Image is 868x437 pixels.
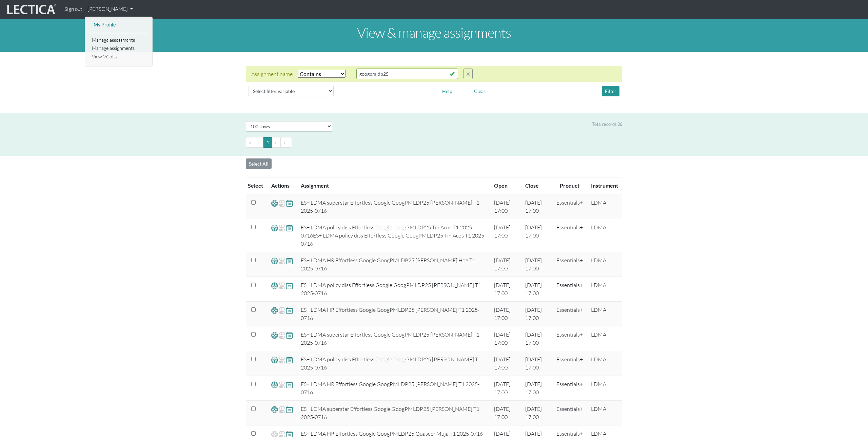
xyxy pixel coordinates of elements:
td: ES+ LDMA HR Effortless Google GoogPMLDP25 [PERSON_NAME] Hoe T1 2025-0716 [297,252,490,277]
td: Essentials+ [552,219,587,252]
td: [DATE] 17:00 [521,277,552,302]
span: Add VCoLs [271,199,278,207]
div: Total records 26 [592,121,622,128]
td: LDMA [587,302,622,326]
td: [DATE] 17:00 [521,351,552,376]
td: Essentials+ [552,376,587,401]
td: ES+ LDMA superstar Effortless Google GoogPMLDP25 [PERSON_NAME] T1 2025-0716 [297,326,490,351]
span: Re-open Assignment [279,257,285,265]
td: LDMA [587,326,622,351]
button: Select All [246,158,272,169]
span: Re-open Assignment [279,356,285,364]
th: Open [490,177,521,194]
button: X [463,69,473,79]
td: [DATE] 17:00 [490,252,521,277]
td: [DATE] 17:00 [521,194,552,219]
td: LDMA [587,194,622,219]
td: [DATE] 17:00 [521,252,552,277]
span: Update close date [286,199,293,207]
span: Update close date [286,356,293,364]
span: Add VCoLs [271,405,278,413]
span: Update close date [286,331,293,339]
td: Essentials+ [552,351,587,376]
span: Add VCoLs [271,356,278,364]
td: LDMA [587,219,622,252]
td: [DATE] 17:00 [490,194,521,219]
th: Actions [267,177,297,194]
a: View VCoLs [90,53,148,61]
td: LDMA [587,376,622,401]
a: Manage assessments [90,36,148,44]
th: Select [246,177,267,194]
td: Essentials+ [552,326,587,351]
td: Essentials+ [552,194,587,219]
th: Assignment [297,177,490,194]
td: ES+ LDMA HR Effortless Google GoogPMLDP25 [PERSON_NAME] T1 2025-0716 [297,302,490,326]
span: Update close date [286,405,293,413]
a: Sign out [62,3,85,16]
span: Re-open Assignment [279,405,285,414]
span: Re-open Assignment [279,331,285,339]
span: Update close date [286,306,293,314]
span: Re-open Assignment [279,224,285,232]
td: LDMA [587,252,622,277]
a: Manage assignments [90,44,148,53]
th: Product [552,177,587,194]
span: Add VCoLs [271,282,278,289]
span: Re-open Assignment [279,282,285,290]
div: Assignment name [251,70,293,78]
span: Re-open Assignment [279,199,285,207]
span: Re-open Assignment [279,306,285,315]
td: [DATE] 17:00 [490,219,521,252]
span: Add VCoLs [271,306,278,314]
td: [DATE] 17:00 [521,219,552,252]
button: Clear [471,86,489,96]
td: [DATE] 17:00 [490,277,521,302]
td: [DATE] 17:00 [490,401,521,425]
td: ES+ LDMA policy diss Effortless Google GoogPMLDP25 [PERSON_NAME] T1 2025-0716 [297,277,490,302]
a: Help [439,87,455,94]
td: ES+ LDMA HR Effortless Google GoogPMLDP25 [PERSON_NAME] T1 2025-0716 [297,376,490,401]
td: [DATE] 17:00 [521,376,552,401]
td: [DATE] 17:00 [490,326,521,351]
td: LDMA [587,401,622,425]
span: Update close date [286,257,293,265]
td: [DATE] 17:00 [490,376,521,401]
span: Re-open Assignment [279,381,285,389]
td: ES+ LDMA superstar Effortless Google GoogPMLDP25 [PERSON_NAME] T1 2025-0716 [297,194,490,219]
td: Essentials+ [552,401,587,425]
span: Add VCoLs [271,224,278,232]
ul: Pagination [246,137,622,148]
span: Update close date [286,282,293,289]
button: Go to page 1 [263,137,272,148]
td: ES+ LDMA policy diss Effortless Google GoogPMLDP25 [PERSON_NAME] T1 2025-0716 [297,351,490,376]
span: Update close date [286,381,293,388]
span: Add VCoLs [271,381,278,388]
span: Add VCoLs [271,331,278,339]
td: ES+ LDMA superstar Effortless Google GoogPMLDP25 [PERSON_NAME] T1 2025-0716 [297,401,490,425]
img: lecticalive [5,3,56,16]
td: LDMA [587,277,622,302]
th: Close [521,177,552,194]
td: [DATE] 17:00 [521,302,552,326]
td: [DATE] 17:00 [521,401,552,425]
span: Add VCoLs [271,257,278,265]
a: My Profile [92,21,146,29]
td: Essentials+ [552,252,587,277]
button: Filter [602,86,619,96]
td: [DATE] 17:00 [521,326,552,351]
td: ES+ LDMA policy diss Effortless Google GoogPMLDP25 Tin Acos T1 2025-0716ES+ LDMA policy diss Effo... [297,219,490,252]
td: Essentials+ [552,302,587,326]
td: LDMA [587,351,622,376]
td: [DATE] 17:00 [490,302,521,326]
span: Update close date [286,224,293,232]
th: Instrument [587,177,622,194]
td: [DATE] 17:00 [490,351,521,376]
td: Essentials+ [552,277,587,302]
a: [PERSON_NAME] [85,3,136,16]
button: Help [439,86,455,96]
